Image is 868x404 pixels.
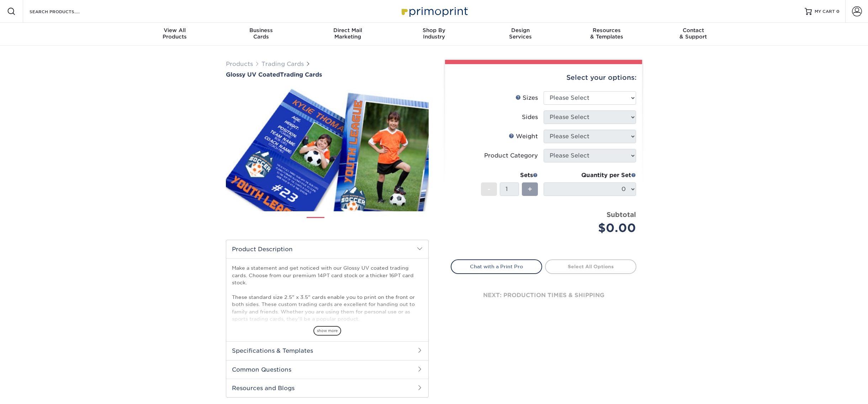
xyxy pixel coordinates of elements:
div: Cards [218,27,305,40]
div: next: production times & shipping [451,274,636,317]
a: Shop ByIndustry [391,23,477,46]
a: Glossy UV CoatedTrading Cards [226,71,429,78]
div: Product Category [484,151,538,160]
div: Products [132,27,218,40]
img: Primoprint [398,4,470,19]
h2: Resources and Blogs [226,379,428,397]
iframe: Google Customer Reviews [2,382,60,402]
div: Weight [509,132,538,141]
div: Sizes [515,94,538,102]
a: Trading Cards [261,61,304,67]
span: View All [132,27,218,33]
a: Chat with a Print Pro [451,259,542,274]
a: Resources& Templates [563,23,650,46]
a: View AllProducts [132,23,218,46]
div: & Templates [563,27,650,40]
span: Shop By [391,27,477,33]
img: Trading Cards 02 [330,214,348,232]
a: BusinessCards [218,23,305,46]
h1: Trading Cards [226,71,429,78]
div: Sets [481,171,538,180]
span: + [528,184,532,195]
span: - [487,184,491,195]
span: Design [477,27,563,33]
div: Industry [391,27,477,40]
img: Glossy UV Coated 01 [226,79,429,219]
span: show more [313,326,341,336]
div: Quantity per Set [544,171,636,180]
input: SEARCH PRODUCTS..... [29,7,98,16]
span: Glossy UV Coated [226,71,280,78]
a: Select All Options [545,259,636,274]
a: Products [226,61,253,67]
div: Marketing [305,27,391,40]
span: Resources [563,27,650,33]
h2: Common Questions [226,360,428,379]
a: Contact& Support [650,23,736,46]
h2: Product Description [226,240,428,258]
div: & Support [650,27,736,40]
span: Business [218,27,305,33]
div: $0.00 [549,219,636,237]
div: Sides [522,113,538,121]
span: MY CART [815,9,835,15]
h2: Specifications & Templates [226,341,428,360]
div: Select your options: [451,64,636,91]
span: Direct Mail [305,27,391,33]
div: Services [477,27,563,40]
span: 0 [836,9,840,14]
span: Contact [650,27,736,33]
a: Direct MailMarketing [305,23,391,46]
a: DesignServices [477,23,563,46]
p: Make a statement and get noticed with our Glossy UV coated trading cards. Choose from our premium... [232,264,423,352]
img: Trading Cards 01 [307,214,324,232]
strong: Subtotal [607,211,636,218]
